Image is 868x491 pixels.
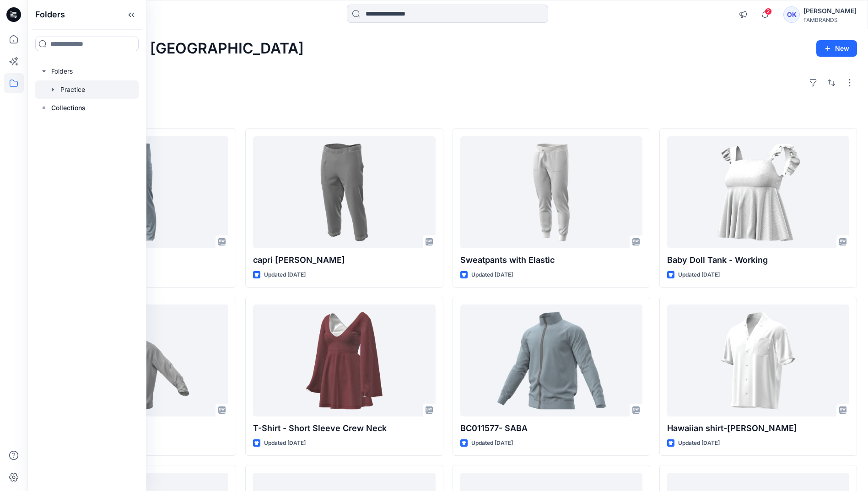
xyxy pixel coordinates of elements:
p: Updated [DATE] [678,438,720,448]
p: Updated [DATE] [471,270,513,280]
p: Updated [DATE] [264,270,306,280]
button: New [816,40,857,57]
a: Sweatpants with Elastic [460,136,642,248]
div: OK [783,6,800,23]
a: BC011577- SABA [460,304,642,416]
p: Updated [DATE] [678,270,720,280]
p: BC011577- SABA [460,422,642,435]
a: Baby Doll Tank - Working [667,136,849,248]
div: FAMBRANDS [803,16,857,23]
a: capri michell [253,136,435,248]
span: 2 [765,8,772,15]
p: Collections [51,102,86,113]
p: T-Shirt - Short Sleeve Crew Neck [253,422,435,435]
p: Updated [DATE] [264,438,306,448]
p: Sweatpants with Elastic [460,254,642,267]
h2: Welcome back, [GEOGRAPHIC_DATA] [38,40,304,57]
div: [PERSON_NAME] [803,5,857,16]
p: Updated [DATE] [471,438,513,448]
p: capri [PERSON_NAME] [253,254,435,267]
a: T-Shirt - Short Sleeve Crew Neck [253,304,435,416]
p: Baby Doll Tank - Working [667,254,849,267]
p: Hawaiian shirt-[PERSON_NAME] [667,422,849,435]
a: Hawaiian shirt-DELANEY [667,304,849,416]
h4: Styles [38,108,857,119]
